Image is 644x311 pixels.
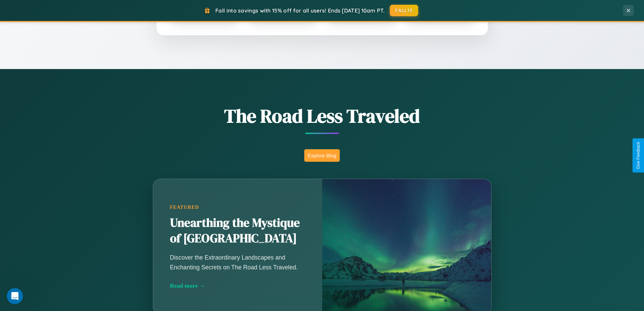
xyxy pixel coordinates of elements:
span: Fall into savings with 15% off for all users! Ends [DATE] 10am PT. [215,7,385,14]
button: FALL15 [390,5,418,16]
h1: The Road Less Traveled [119,103,525,129]
p: Discover the Extraordinary Landscapes and Enchanting Secrets on The Road Less Traveled. [170,253,305,272]
iframe: Intercom live chat [7,288,23,304]
h2: Unearthing the Mystique of [GEOGRAPHIC_DATA] [170,215,305,246]
div: Read more → [170,282,305,289]
button: Explore Blog [304,149,340,162]
div: Give Feedback [636,142,641,169]
div: Featured [170,204,305,210]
